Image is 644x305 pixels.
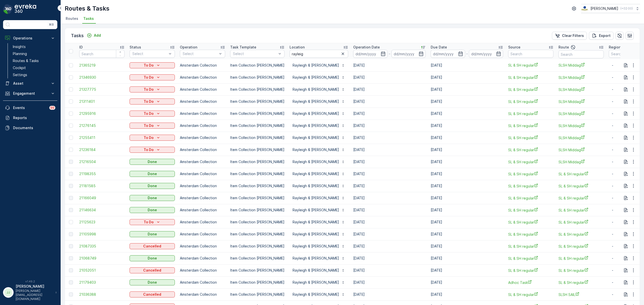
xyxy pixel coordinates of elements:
td: [DATE] [428,240,506,252]
a: SLSH Middag [558,63,604,68]
div: Toggle Row Selected [69,112,73,116]
p: ( +02:00 ) [620,7,633,11]
p: Routes & Tasks [13,58,39,63]
td: [DATE] [351,216,428,228]
p: Rayleigh & [PERSON_NAME] [293,208,339,213]
a: SLSH Middag [558,111,604,116]
td: Amsterdam Collection [177,108,228,120]
a: 21346930 [79,75,125,80]
span: SL & SH regular [508,183,553,189]
button: Rayleigh & [PERSON_NAME] [290,182,348,190]
p: To Do [144,135,154,140]
a: 21146634 [79,208,125,213]
a: 21068749 [79,256,125,261]
td: Amsterdam Collection [177,216,228,228]
td: [DATE] [428,71,506,83]
td: [DATE] [351,156,428,168]
a: SL & SH regular [508,195,553,201]
p: Rayleigh & [PERSON_NAME] [293,268,339,273]
a: SLSH Middag [558,147,604,152]
td: Amsterdam Collection [177,180,228,192]
p: Rayleigh & [PERSON_NAME] [293,123,339,128]
p: Rayleigh & [PERSON_NAME] [293,195,339,200]
button: Add [85,32,103,38]
a: SL & SH regular [508,75,553,80]
p: Clear Filters [562,33,584,38]
td: [DATE] [428,95,506,108]
p: Rayleigh & [PERSON_NAME] [293,75,339,80]
td: Item Collection [PERSON_NAME] [228,180,287,192]
p: Rayleigh & [PERSON_NAME] [293,111,339,116]
button: Rayleigh & [PERSON_NAME] [290,146,348,154]
p: Rayleigh & [PERSON_NAME] [293,244,339,249]
td: Item Collection [PERSON_NAME] [228,59,287,71]
a: SLSH Middag [558,123,604,128]
a: SL & SH regular [558,268,604,273]
td: [DATE] [428,228,506,240]
td: [DATE] [351,144,428,156]
button: To Do [130,123,175,129]
p: Operations [13,36,47,41]
a: SL & SH regular [508,220,553,225]
p: Events [13,105,46,110]
button: Rayleigh & [PERSON_NAME] [290,85,348,93]
a: 21105998 [79,232,125,237]
td: [DATE] [351,120,428,132]
button: Rayleigh & [PERSON_NAME] [290,266,348,274]
button: Rayleigh & [PERSON_NAME] [290,278,348,286]
td: Item Collection [PERSON_NAME] [228,192,287,204]
td: [DATE] [428,144,506,156]
td: Amsterdam Collection [177,240,228,252]
a: Routes & Tasks [11,57,57,64]
a: 21087335 [79,244,125,249]
button: Export [589,32,614,40]
span: 21052051 [79,268,125,273]
p: Rayleigh & [PERSON_NAME] [293,87,339,92]
a: 21295916 [79,111,125,116]
button: Asset [3,78,57,88]
td: Amsterdam Collection [177,204,228,216]
span: 21365219 [79,63,125,68]
td: [DATE] [428,252,506,264]
button: To Do [130,86,175,92]
a: Settings [11,71,57,78]
button: Rayleigh & [PERSON_NAME] [290,97,348,106]
span: SL & SH regular [508,99,553,104]
span: 21181585 [79,183,125,188]
p: Rayleigh & [PERSON_NAME] [293,171,339,176]
td: [DATE] [351,180,428,192]
a: SL & SH regular [508,135,553,140]
p: Add [94,33,101,38]
span: SL & SH regular [558,183,604,189]
td: [DATE] [428,204,506,216]
button: Engagement [3,88,57,98]
a: Cockpit [11,64,57,71]
input: Search [290,50,348,58]
a: Planning [11,50,57,57]
a: SL & SH regular [558,171,604,177]
td: Amsterdam Collection [177,156,228,168]
button: Rayleigh & [PERSON_NAME] [290,158,348,166]
a: SL & SH regular [508,244,553,249]
span: 21276145 [79,123,125,128]
p: Cancelled [143,244,161,249]
button: Rayleigh & [PERSON_NAME] [290,242,348,250]
p: To Do [144,99,154,104]
td: [DATE] [351,276,428,288]
a: 21179403 [79,280,125,285]
p: Done [148,256,157,261]
button: Rayleigh & [PERSON_NAME] [290,134,348,142]
p: Rayleigh & [PERSON_NAME] [293,220,339,225]
span: SL & SH regular [558,256,604,261]
button: Rayleigh & [PERSON_NAME] [290,122,348,130]
button: Rayleigh & [PERSON_NAME] [290,254,348,262]
td: [DATE] [428,108,506,120]
a: 21255411 [79,135,125,140]
p: Planning [13,51,27,56]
